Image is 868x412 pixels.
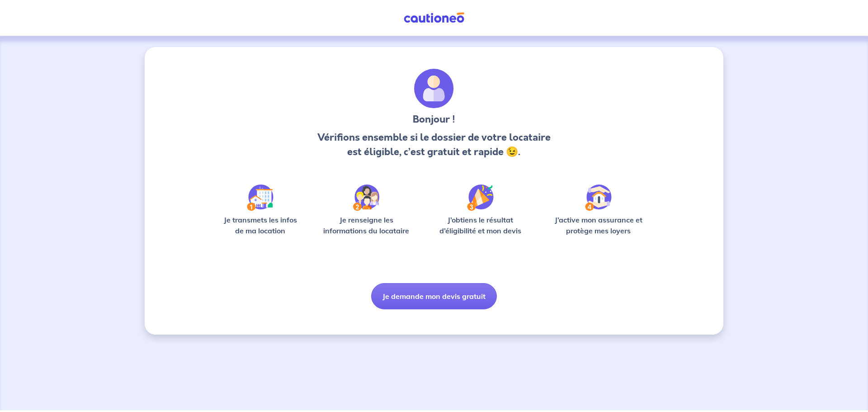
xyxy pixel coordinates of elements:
img: /static/90a569abe86eec82015bcaae536bd8e6/Step-1.svg [247,185,274,211]
img: /static/bfff1cf634d835d9112899e6a3df1a5d/Step-4.svg [585,185,612,211]
img: /static/c0a346edaed446bb123850d2d04ad552/Step-2.svg [353,185,379,211]
img: archivate [414,69,454,109]
button: Je demande mon devis gratuit [371,283,497,309]
h3: Bonjour ! [315,112,553,127]
p: J’obtiens le résultat d’éligibilité et mon devis [429,214,532,236]
p: J’active mon assurance et protège mes loyers [546,214,651,236]
img: /static/f3e743aab9439237c3e2196e4328bba9/Step-3.svg [467,185,494,211]
p: Je renseigne les informations du locataire [318,214,415,236]
p: Je transmets les infos de ma location [217,214,303,236]
img: Cautioneo [400,12,468,24]
p: Vérifions ensemble si le dossier de votre locataire est éligible, c’est gratuit et rapide 😉. [315,130,553,159]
